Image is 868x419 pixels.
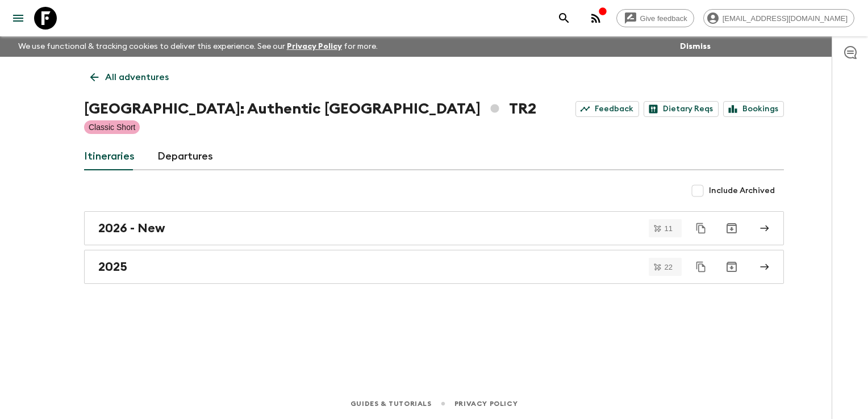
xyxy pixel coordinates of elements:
h2: 2025 [98,259,127,274]
a: Departures [157,143,213,170]
a: Itineraries [84,143,135,170]
a: Bookings [723,101,784,117]
button: Archive [720,217,743,240]
div: [EMAIL_ADDRESS][DOMAIN_NAME] [703,9,854,27]
span: Include Archived [709,185,775,196]
h1: [GEOGRAPHIC_DATA]: Authentic [GEOGRAPHIC_DATA] TR2 [84,98,536,120]
a: Guides & Tutorials [350,397,432,410]
button: menu [7,7,30,30]
span: [EMAIL_ADDRESS][DOMAIN_NAME] [716,14,854,23]
a: 2026 - New [84,211,784,245]
button: search adventures [553,7,575,30]
p: We use functional & tracking cookies to deliver this experience. See our for more. [14,36,382,57]
button: Duplicate [691,218,711,238]
p: Classic Short [89,121,135,133]
span: Give feedback [634,14,694,23]
button: Archive [720,255,743,278]
span: 22 [658,263,679,271]
a: Dietary Reqs [644,101,719,117]
a: 2025 [84,250,784,284]
a: Privacy Policy [287,43,342,51]
a: All adventures [84,66,175,89]
p: All adventures [105,70,169,84]
h2: 2026 - New [98,221,165,236]
a: Privacy Policy [454,397,518,410]
a: Give feedback [616,9,694,27]
button: Dismiss [677,39,713,55]
span: 11 [658,225,679,232]
button: Duplicate [691,257,711,277]
a: Feedback [575,101,639,117]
